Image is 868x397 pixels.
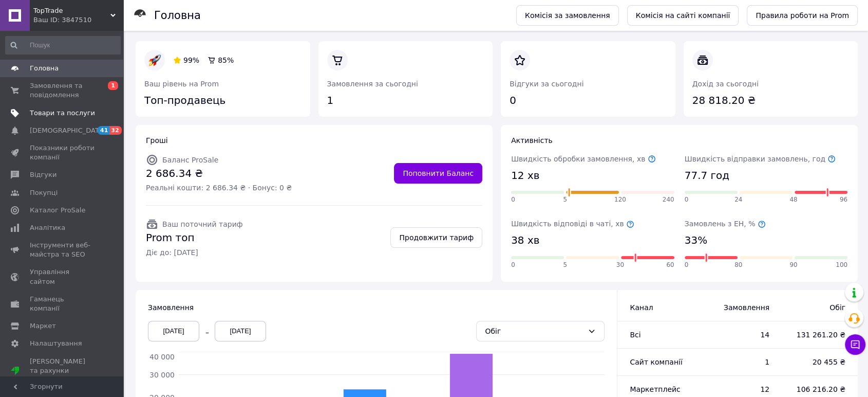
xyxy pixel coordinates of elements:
h1: Головна [154,9,201,22]
span: 24 [734,195,742,204]
span: 80 [734,261,742,269]
span: Швидкість відповіді в чаті, хв [511,220,634,228]
a: Комісія за замовлення [516,5,619,26]
span: 240 [663,195,674,204]
span: 120 [614,195,626,204]
span: 0 [685,261,689,269]
span: 100 [836,261,847,269]
a: Правила роботи на Prom [747,5,858,26]
span: 77.7 год [685,168,729,183]
span: Замовлення та повідомлення [30,81,95,100]
span: 99% [183,56,199,64]
span: Гроші [146,136,168,145]
span: Канал [630,303,653,312]
a: Комісія на сайті компанії [627,5,739,26]
span: Замовлень з ЕН, % [685,220,766,228]
span: Управління сайтом [30,267,95,286]
span: 2 686.34 ₴ [146,166,292,181]
span: Сайт компанії [630,358,682,366]
button: Чат з покупцем [845,334,865,355]
span: 14 [710,330,769,340]
span: 0 [511,195,515,204]
a: Поповнити Баланс [394,163,482,184]
span: 38 хв [511,233,539,248]
tspan: 40 000 [149,353,175,361]
span: 48 [789,195,797,204]
span: TopTrade [33,6,110,15]
span: Ваш поточний тариф [162,220,243,228]
tspan: 30 000 [149,370,175,378]
span: Швидкість обробки замовлення, хв [511,155,656,163]
span: Відгуки [30,170,56,179]
span: Гаманець компанії [30,295,95,313]
span: Аналітика [30,223,65,232]
input: Пошук [5,36,121,55]
div: Ваш ID: 3847510 [33,15,123,25]
span: 12 [710,384,769,394]
span: Баланс ProSale [162,156,218,164]
span: Товари та послуги [30,109,95,118]
span: Діє до: [DATE] [146,247,243,258]
span: Покупці [30,188,58,197]
span: Активність [511,136,553,145]
div: Обіг [485,326,583,337]
span: 5 [563,261,567,269]
span: Всi [630,331,640,339]
span: Маркет [30,321,56,331]
span: 33% [685,233,707,248]
span: Замовлення [148,303,194,312]
span: 131 261.20 ₴ [790,330,845,340]
span: Замовлення [710,302,769,313]
span: 5 [563,195,567,204]
a: Продовжити тариф [390,227,482,248]
span: Каталог ProSale [30,206,85,215]
span: 96 [840,195,847,204]
span: Обіг [790,302,845,313]
span: 41 [98,126,109,135]
span: 12 хв [511,168,539,183]
span: [PERSON_NAME] та рахунки [30,357,95,385]
span: Інструменти веб-майстра та SEO [30,241,95,259]
span: 90 [789,261,797,269]
span: Prom топ [146,230,243,245]
div: [DATE] [215,321,266,341]
span: 106 216.20 ₴ [790,384,845,394]
span: 60 [666,261,674,269]
span: 0 [511,261,515,269]
span: 20 455 ₴ [790,357,845,367]
span: Головна [30,64,59,73]
span: Маркетплейс [630,385,680,393]
span: 85% [218,56,234,64]
span: 30 [616,261,624,269]
span: Показники роботи компанії [30,143,95,162]
span: [DEMOGRAPHIC_DATA] [30,126,106,135]
div: Prom топ [30,375,95,385]
span: Швидкість відправки замовлень, год [685,155,836,163]
span: 1 [108,81,118,90]
span: 32 [109,126,121,135]
span: 1 [710,357,769,367]
div: [DATE] [148,321,199,341]
span: Налаштування [30,339,82,348]
span: 0 [685,195,689,204]
span: Реальні кошти: 2 686.34 ₴ · Бонус: 0 ₴ [146,183,292,193]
